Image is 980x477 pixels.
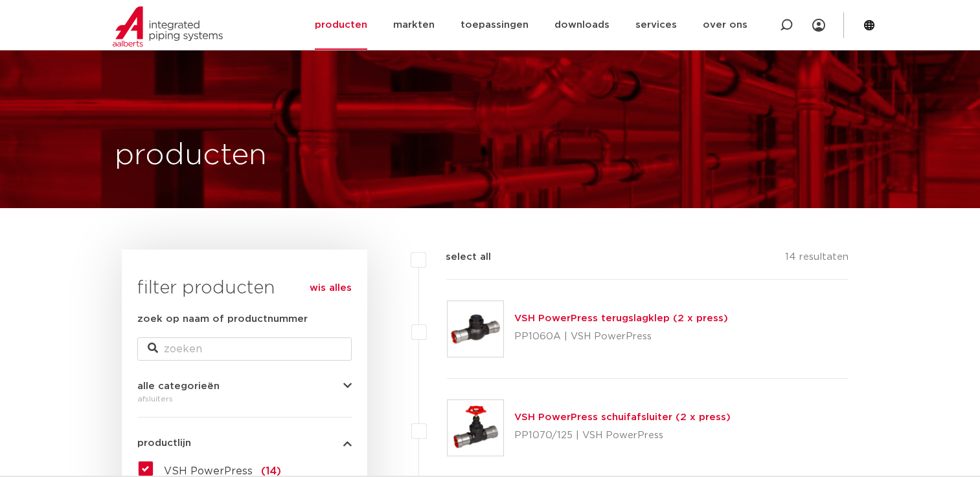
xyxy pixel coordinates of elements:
p: PP1060A | VSH PowerPress [514,326,728,347]
label: select all [426,249,491,265]
label: zoek op naam of productnummer [137,312,308,327]
div: afsluiters [137,391,352,407]
img: Thumbnail for VSH PowerPress schuifafsluiter (2 x press) [448,400,503,456]
button: productlijn [137,438,352,448]
input: zoeken [137,337,352,361]
p: 14 resultaten [785,249,849,270]
span: VSH PowerPress [164,466,253,476]
a: VSH PowerPress schuifafsluiter (2 x press) [514,412,731,422]
span: (14) [261,466,281,476]
a: VSH PowerPress terugslagklep (2 x press) [514,313,728,323]
span: productlijn [137,438,191,448]
button: alle categorieën [137,381,352,391]
a: wis alles [310,281,352,296]
img: Thumbnail for VSH PowerPress terugslagklep (2 x press) [448,301,503,357]
span: alle categorieën [137,381,220,391]
p: PP1070/125 | VSH PowerPress [514,425,731,446]
h3: filter producten [137,275,352,301]
h1: producten [115,135,267,176]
